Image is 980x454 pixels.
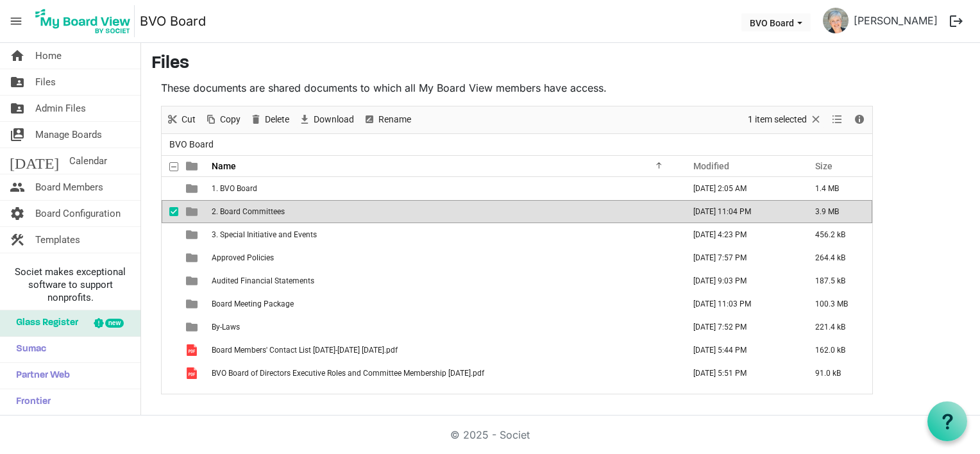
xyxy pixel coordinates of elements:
td: 162.0 kB is template cell column header Size [802,339,872,362]
span: switch_account [10,122,25,147]
span: 1 item selected [747,112,808,128]
span: Admin Files [35,96,86,121]
span: Copy [219,112,242,128]
td: 3. Special Initiative and Events is template cell column header Name [208,223,680,246]
span: home [10,43,25,69]
span: folder_shared [10,96,25,121]
a: My Board View Logo [31,5,140,37]
td: September 24, 2025 9:03 PM column header Modified [680,269,802,292]
button: Copy [203,112,243,128]
span: Approved Policies [212,253,274,262]
td: September 24, 2025 11:04 PM column header Modified [680,200,802,223]
span: Home [35,43,62,69]
td: Audited Financial Statements is template cell column header Name [208,269,680,292]
button: Download [296,112,357,128]
span: BVO Board [167,137,216,153]
div: Clear selection [743,106,827,133]
span: Manage Boards [35,122,102,147]
span: people [10,174,25,200]
td: is template cell column header type [178,223,208,246]
button: logout [943,8,970,35]
span: Board Meeting Package [212,299,294,308]
span: 1. BVO Board [212,184,257,193]
a: BVO Board [140,8,206,34]
span: Calendar [69,148,107,174]
button: Cut [164,112,198,128]
td: September 07, 2025 7:52 PM column header Modified [680,315,802,339]
span: construction [10,227,25,253]
td: 187.5 kB is template cell column header Size [802,269,872,292]
span: Download [312,112,355,128]
td: BVO Board of Directors Executive Roles and Committee Membership May 2025.pdf is template cell col... [208,362,680,385]
button: View dropdownbutton [829,112,845,128]
td: 2. Board Committees is template cell column header Name [208,200,680,223]
td: Board Members' Contact List 2025-2028 May 2025.pdf is template cell column header Name [208,339,680,362]
span: Files [35,69,56,95]
a: © 2025 - Societ [450,428,530,441]
td: 264.4 kB is template cell column header Size [802,246,872,269]
span: Rename [377,112,412,128]
img: PyyS3O9hLMNWy5sfr9llzGd1zSo7ugH3aP_66mAqqOBuUsvSKLf-rP3SwHHrcKyCj7ldBY4ygcQ7lV8oQjcMMA_thumb.png [823,8,849,33]
button: Rename [361,112,414,128]
td: September 12, 2025 2:05 AM column header Modified [680,177,802,200]
button: Details [851,112,868,128]
td: 91.0 kB is template cell column header Size [802,362,872,385]
span: Board Members' Contact List [DATE]-[DATE] [DATE].pdf [212,346,398,355]
span: By-Laws [212,323,240,332]
div: Copy [200,106,245,133]
span: folder_shared [10,69,25,95]
span: 3. Special Initiative and Events [212,230,317,239]
td: is template cell column header type [178,269,208,292]
img: My Board View Logo [31,5,135,37]
p: These documents are shared documents to which all My Board View members have access. [161,80,873,96]
span: 2. Board Committees [212,207,285,216]
div: Download [294,106,359,133]
td: is template cell column header type [178,362,208,385]
button: BVO Board dropdownbutton [741,13,811,31]
div: Details [849,106,870,133]
td: 1.4 MB is template cell column header Size [802,177,872,200]
span: [DATE] [10,148,59,174]
span: menu [4,9,28,33]
td: September 24, 2025 11:03 PM column header Modified [680,292,802,315]
td: is template cell column header type [178,200,208,223]
span: Cut [180,112,197,128]
span: Sumac [10,337,46,362]
span: Audited Financial Statements [212,276,314,285]
span: Templates [35,227,80,253]
span: Glass Register [10,310,78,336]
div: View [827,106,849,133]
td: checkbox [162,246,178,269]
span: Delete [264,112,291,128]
span: Frontier [10,389,51,415]
span: Partner Web [10,363,70,389]
div: Cut [162,106,200,133]
span: Size [815,161,832,171]
button: Selection [746,112,825,128]
td: checkbox [162,177,178,200]
td: is template cell column header type [178,315,208,339]
td: September 07, 2025 7:57 PM column header Modified [680,246,802,269]
a: [PERSON_NAME] [849,8,943,33]
td: is template cell column header type [178,177,208,200]
td: By-Laws is template cell column header Name [208,315,680,339]
td: June 02, 2025 5:51 PM column header Modified [680,362,802,385]
div: Rename [359,106,416,133]
td: is template cell column header type [178,246,208,269]
span: Name [212,161,236,171]
td: checkbox [162,223,178,246]
td: checkbox [162,315,178,339]
span: Board Members [35,174,103,200]
td: checkbox [162,362,178,385]
td: 221.4 kB is template cell column header Size [802,315,872,339]
td: 3.9 MB is template cell column header Size [802,200,872,223]
span: BVO Board of Directors Executive Roles and Committee Membership [DATE].pdf [212,369,484,378]
td: June 02, 2025 5:44 PM column header Modified [680,339,802,362]
td: is template cell column header type [178,292,208,315]
div: new [105,319,124,328]
td: checkbox [162,269,178,292]
span: Board Configuration [35,201,121,226]
span: Modified [693,161,729,171]
td: 456.2 kB is template cell column header Size [802,223,872,246]
td: checkbox [162,292,178,315]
